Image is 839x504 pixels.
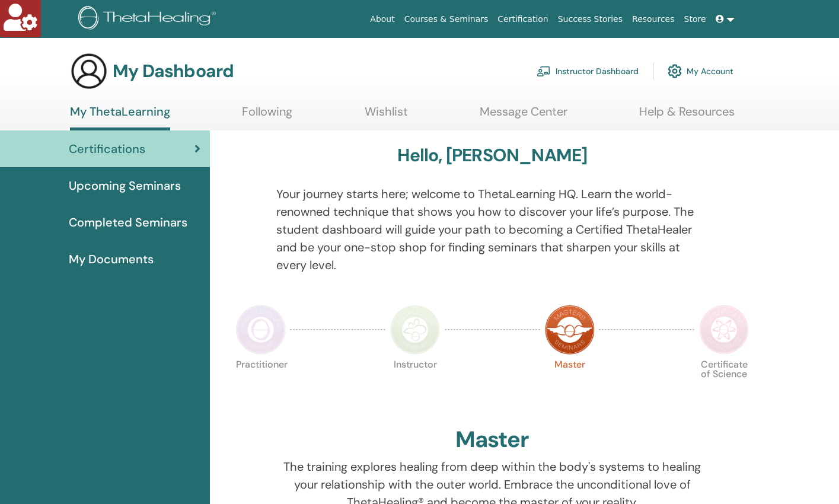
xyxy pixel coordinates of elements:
h3: Hello, [PERSON_NAME] [397,145,587,166]
img: generic-user-icon.jpg [70,52,108,90]
p: Certificate of Science [699,360,749,410]
span: My Documents [69,250,154,268]
h3: My Dashboard [113,60,234,82]
img: Certificate of Science [699,305,749,355]
a: My ThetaLearning [70,104,170,130]
a: Help & Resources [639,104,735,127]
span: Certifications [69,140,145,158]
a: Message Center [480,104,567,127]
a: Certification [493,8,553,30]
img: logo.png [78,6,220,33]
a: Instructor Dashboard [537,58,639,84]
img: Instructor [390,305,440,355]
a: Wishlist [365,104,408,127]
img: Master [545,305,595,355]
p: Your journey starts here; welcome to ThetaLearning HQ. Learn the world-renowned technique that sh... [276,185,709,274]
a: Following [242,104,292,127]
h2: Master [455,426,529,454]
a: About [365,8,399,30]
a: Store [680,8,711,30]
p: Instructor [390,360,440,410]
p: Practitioner [236,360,286,410]
a: My Account [668,58,733,84]
img: Practitioner [236,305,286,355]
a: Resources [627,8,680,30]
img: cog.svg [668,61,682,81]
span: Upcoming Seminars [69,177,181,194]
a: Courses & Seminars [400,8,493,30]
p: Master [545,360,595,410]
img: chalkboard-teacher.svg [537,66,551,76]
span: Completed Seminars [69,213,187,231]
a: Success Stories [553,8,627,30]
